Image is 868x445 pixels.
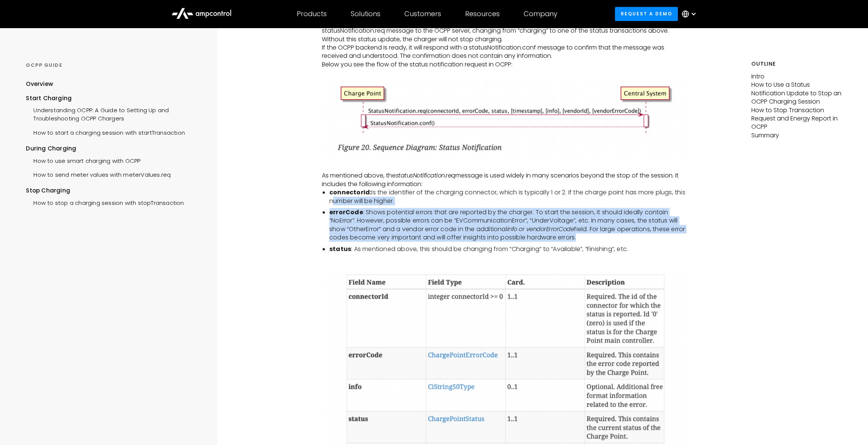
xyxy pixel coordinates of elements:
[751,106,842,131] p: How to Stop Transaction Request and Energy Report in OCPP
[26,102,200,125] a: Understanding OCPP: A Guide to Setting Up and Troubleshooting OCPP Chargers
[322,77,690,159] img: Status Notification Diagram from the OCPP 1.6J documentation
[26,153,140,167] a: How to use smart charging with OCPP
[322,60,690,69] p: Below you see the flow of the status notification request in OCPP:
[751,81,842,106] p: How to Use a Status Notification Update to Stop an OCPP Charging Session
[26,80,53,88] div: Overview
[329,208,690,242] li: : Shows potential errors that are reported by the charger. To start the session, it should ideall...
[322,171,690,188] p: As mentioned above, the message is used widely in many scenarios beyond the stop of the session. ...
[465,10,500,18] div: Resources
[404,10,441,18] div: Customers
[329,245,351,253] strong: status
[322,18,690,44] p: To Summarize, when the EV charger wants to initiate the stop of the charging session, the charger...
[297,10,327,18] div: Products
[751,60,842,68] h5: Outline
[329,245,690,253] li: : As mentioned above, this should be changing from “Charging” to “Available”, “Finishing”, etc.
[396,171,455,180] em: statusNotification.req
[26,144,200,153] div: During Charging
[751,131,842,140] p: Summary
[329,188,690,205] li: Is the identifier of the charging connector, which is typically 1 or 2. If the charge point has m...
[26,186,200,195] div: Stop Charging
[26,125,185,139] a: How to start a charging session with startTransaction
[524,10,557,18] div: Company
[322,44,690,60] p: If the OCPP backend is ready, it will respond with a statusNotification.conf message to confirm t...
[507,225,574,233] em: info or vendorErrorCode
[329,188,371,197] strong: connectorId:
[26,195,184,209] a: How to stop a charging session with stopTransaction
[26,94,200,102] div: Start Charging
[351,10,380,18] div: Solutions
[26,62,200,69] div: OCPP GUIDE
[322,259,690,268] p: ‍
[329,208,363,216] strong: errorCode
[615,7,678,21] a: Request a demo
[751,72,842,81] p: Intro
[322,69,690,77] p: ‍
[26,80,53,94] a: Overview
[322,163,690,171] p: ‍
[26,167,171,181] a: How to send meter values with meterValues.req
